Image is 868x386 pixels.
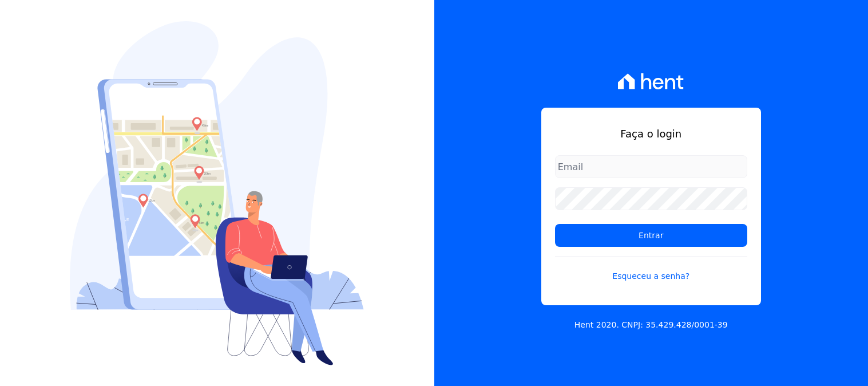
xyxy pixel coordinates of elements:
input: Email [555,155,747,178]
img: Login [70,21,364,365]
p: Hent 2020. CNPJ: 35.429.428/0001-39 [574,319,728,331]
input: Entrar [555,224,747,247]
a: Esqueceu a senha? [555,256,747,282]
h1: Faça o login [555,126,747,141]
